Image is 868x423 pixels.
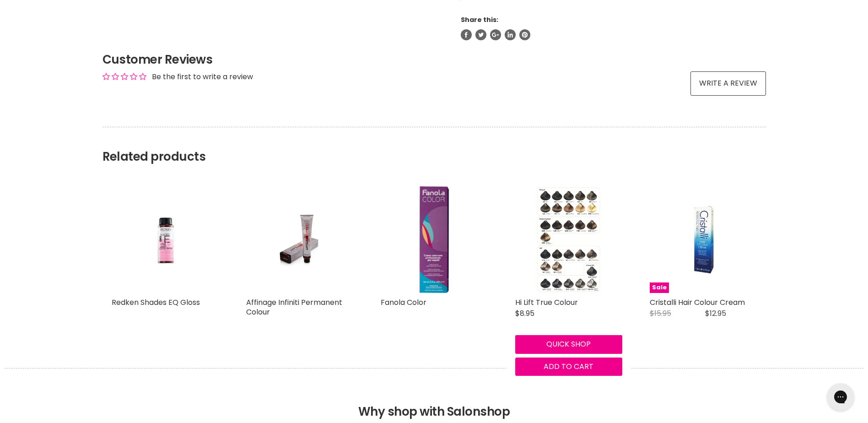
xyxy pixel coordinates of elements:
img: Fanola Color [419,186,449,293]
img: Hi Lift True Colour [534,186,603,293]
span: $15.95 [650,308,671,319]
button: Add to cart [515,358,622,376]
span: Share this: [461,15,498,24]
a: Affinage Infiniti Permanent Colour [246,297,342,317]
a: Cristalli Hair Colour Cream [650,297,745,308]
span: $8.95 [515,308,534,319]
a: Cristalli Hair Colour Cream Sale [650,186,757,293]
a: Redken Shades EQ Gloss [112,297,200,308]
h2: Related products [102,127,766,164]
h2: Customer Reviews [102,51,766,68]
a: Redken Shades EQ Gloss [112,186,219,293]
span: Sale [650,282,669,293]
aside: Share this: [461,16,766,40]
img: Redken Shades EQ Gloss [129,186,201,293]
img: Cristalli Hair Colour Cream [668,186,739,293]
iframe: Gorgias live chat messenger [822,380,859,414]
button: Quick shop [515,335,622,353]
span: $12.95 [705,308,726,319]
a: Hi Lift True Colour [515,297,578,308]
a: Fanola Color Fanola Color [381,186,488,293]
div: Average rating is 0.00 stars [102,71,146,82]
img: Affinage Infiniti Permanent Colour [264,186,335,293]
span: Add to cart [544,361,593,372]
a: Write a review [690,71,766,95]
a: Hi Lift True Colour Hi Lift True Colour [515,186,622,293]
div: Be the first to write a review [152,72,253,82]
a: Affinage Infiniti Permanent Colour [246,186,353,293]
a: Fanola Color [381,297,426,308]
